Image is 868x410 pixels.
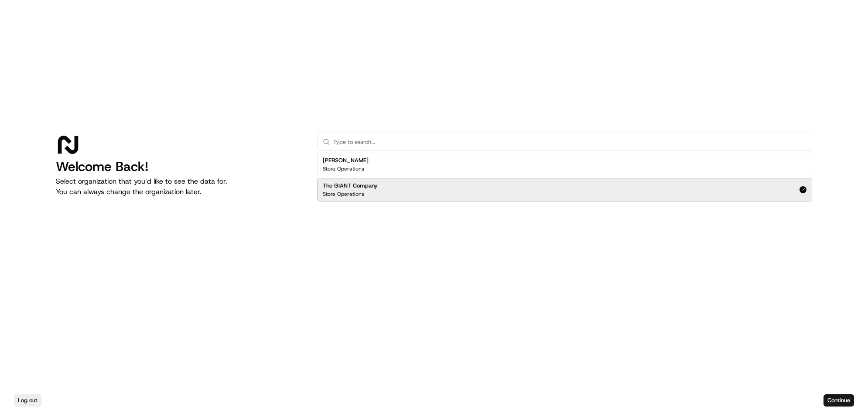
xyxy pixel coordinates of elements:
[323,165,364,172] p: Store Operations
[14,394,41,407] button: Log out
[317,151,812,203] div: Suggestions
[333,133,806,150] input: Type to search...
[824,394,854,407] button: Continue
[323,157,369,164] h2: [PERSON_NAME]
[56,159,303,174] h1: Welcome Back!
[323,182,378,190] h2: The GIANT Company
[56,176,303,197] p: Select organization that you’d like to see the data for. You can always change the organization l...
[323,191,364,198] p: Store Operations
